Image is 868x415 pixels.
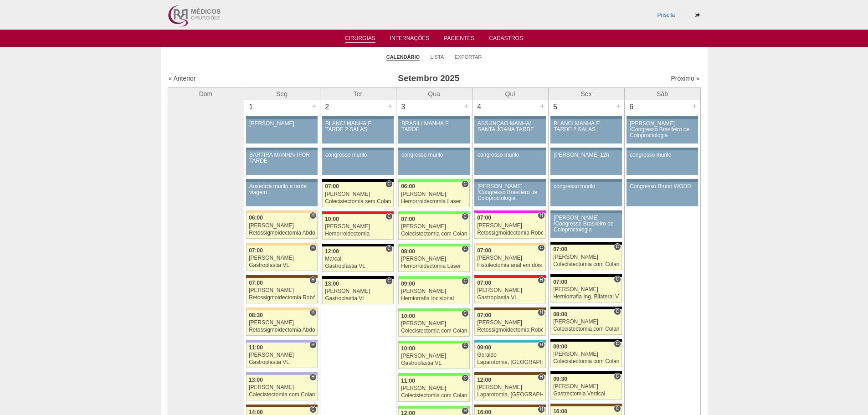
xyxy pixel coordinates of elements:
span: 09:00 [553,343,567,350]
span: Consultório [462,374,468,382]
span: Consultório [462,245,468,252]
a: C 09:30 [PERSON_NAME] Gastrectomia Vertical [550,374,621,400]
div: Key: Aviso [474,179,545,182]
a: Cadastros [489,35,523,44]
div: Key: Assunção [322,211,393,214]
a: H 09:00 Geraldo Laparotomia, [GEOGRAPHIC_DATA], Drenagem, Bridas VL [474,343,545,368]
div: Key: Aviso [627,116,698,119]
div: Laparotomia, [GEOGRAPHIC_DATA], Drenagem, Bridas VL [477,359,543,365]
span: 08:00 [553,311,567,318]
div: Key: Brasil [398,406,469,409]
a: H 07:00 [PERSON_NAME] Gastroplastia VL [246,246,317,271]
div: Hemorroidectomia Laser [401,263,467,269]
span: Hospital [309,277,316,284]
div: [PERSON_NAME] [553,287,619,292]
div: Key: Aviso [550,210,621,213]
div: Key: Brasil [398,244,469,246]
div: Herniorrafia Ing. Bilateral VL [553,294,619,300]
a: congresso murilo [627,150,698,175]
span: Hospital [309,374,316,381]
a: [PERSON_NAME] /Congresso Brasileiro de Coloproctologia [550,213,621,238]
div: Key: Aviso [474,148,545,150]
div: Key: Aviso [246,179,317,182]
div: [PERSON_NAME] [553,351,619,357]
a: C 10:00 [PERSON_NAME] Gastroplastia VL [398,343,469,369]
a: C 13:00 [PERSON_NAME] Gastroplastia VL [322,279,393,304]
div: [PERSON_NAME] [477,287,543,293]
a: H 11:00 [PERSON_NAME] Gastroplastia VL [246,343,317,368]
div: 6 [625,100,639,114]
a: H 13:00 [PERSON_NAME] Colecistectomia com Colangiografia VL [246,375,317,400]
div: Key: Christóvão da Gama [246,372,317,375]
div: Congresso Bruno WGDD [630,184,695,190]
div: Key: Brasil [398,211,469,214]
span: Hospital [538,309,544,316]
span: Consultório [462,342,468,349]
span: 12:00 [325,248,339,255]
div: Colecistectomia com Colangiografia VL [553,359,619,364]
div: [PERSON_NAME] [401,321,467,327]
div: [PERSON_NAME] [401,353,467,359]
span: Consultório [385,277,392,285]
span: Hospital [538,212,544,219]
span: Consultório [614,340,621,348]
a: Lista [431,54,444,60]
div: Key: Santa Joana [474,307,545,310]
div: [PERSON_NAME] [553,254,619,260]
div: Retossigmoidectomia Robótica [249,295,315,301]
div: [PERSON_NAME] [325,224,391,230]
span: 07:00 [249,280,263,286]
div: [PERSON_NAME] [401,191,467,197]
div: Key: Blanc [322,276,393,279]
a: Próximo » [671,75,699,82]
div: Gastroplastia VL [249,262,315,268]
th: Qua [396,87,472,100]
div: Colecistectomia com Colangiografia VL [401,231,467,237]
div: Marcal [325,256,391,262]
div: 1 [244,100,258,114]
div: + [462,100,470,112]
div: Key: Brasil [398,341,469,343]
div: BRASIL/ MANHÃ E TARDE [401,121,467,133]
span: Consultório [385,245,392,252]
span: 07:00 [477,247,491,254]
a: C 07:00 [PERSON_NAME] Colecistectomia sem Colangiografia VL [322,182,393,207]
span: 07:00 [553,246,567,252]
div: [PERSON_NAME] [553,319,619,325]
div: Key: Pro Matre [474,210,545,213]
div: [PERSON_NAME] [325,288,391,294]
div: Retossigmoidectomia Robótica [477,230,543,236]
div: 2 [320,100,334,114]
span: Hospital [538,341,544,348]
a: Priscila [657,12,675,18]
span: 07:00 [477,280,491,286]
a: BLANC/ MANHÃ E TARDE 2 SALAS [322,119,393,143]
a: congresso murilo [474,150,545,175]
span: Consultório [462,277,468,285]
a: congresso murilo [550,182,621,206]
span: 09:00 [401,281,415,287]
span: Consultório [614,308,621,315]
div: Colecistectomia com Colangiografia VL [401,328,467,334]
div: Colecistectomia com Colangiografia VL [249,392,315,398]
span: 07:00 [477,312,491,318]
div: Geraldo [477,352,543,358]
div: Key: Blanc [550,339,621,342]
div: Gastroplastia VL [325,296,391,302]
span: Consultório [462,180,468,188]
div: + [310,100,318,112]
div: [PERSON_NAME] [249,287,315,293]
th: Sáb [624,87,700,100]
div: + [615,100,622,112]
div: [PERSON_NAME] [401,385,467,391]
span: 07:00 [325,183,339,190]
span: 12:00 [477,377,491,383]
a: Internações [390,35,430,44]
span: Consultório [614,373,621,380]
span: Consultório [614,405,621,412]
div: [PERSON_NAME] /Congresso Brasileiro de Coloproctologia [630,121,695,139]
a: C 10:00 [PERSON_NAME] Hemorroidectomia [322,214,393,240]
div: Key: Aviso [627,148,698,150]
div: Key: Brasil [398,179,469,182]
div: Key: Aviso [474,116,545,119]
